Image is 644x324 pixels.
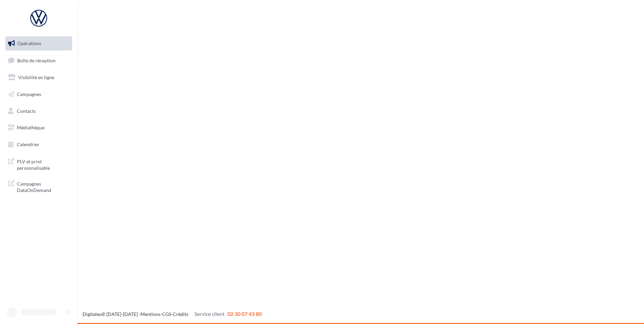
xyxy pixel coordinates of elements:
span: Campagnes DataOnDemand [17,179,69,194]
span: Service client [194,311,225,317]
a: Campagnes DataOnDemand [4,176,73,196]
a: Crédits [173,311,188,317]
a: Médiathèque [4,121,73,135]
span: 02 30 07 43 80 [227,311,262,317]
a: Calendrier [4,137,73,152]
span: Opérations [18,40,41,46]
span: Visibilité en ligne [18,74,54,80]
a: PLV et print personnalisable [4,154,73,174]
span: Campagnes [17,91,41,97]
a: Campagnes [4,87,73,101]
a: Digitaleo [83,311,102,317]
span: Contacts [17,108,36,114]
span: Calendrier [17,141,39,147]
span: © [DATE]-[DATE] - - - [83,311,262,317]
span: PLV et print personnalisable [17,157,69,171]
a: Visibilité en ligne [4,70,73,85]
a: Opérations [4,36,73,51]
a: Contacts [4,104,73,118]
a: CGS [162,311,171,317]
span: Boîte de réception [17,57,56,63]
span: Médiathèque [17,125,44,130]
a: Boîte de réception [4,53,73,68]
a: Mentions [140,311,160,317]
